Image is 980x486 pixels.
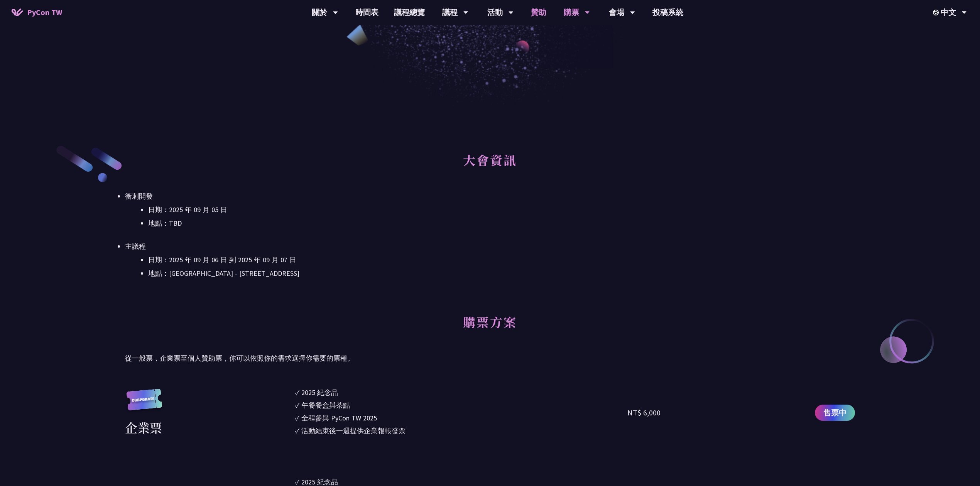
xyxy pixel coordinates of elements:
[815,405,855,421] a: 售票中
[295,400,627,410] li: ✓
[148,268,855,279] li: 地點：[GEOGRAPHIC_DATA] - ​[STREET_ADDRESS]
[125,418,162,437] div: 企業票
[295,387,627,398] li: ✓
[27,7,62,18] span: PyCon TW
[933,10,941,15] img: Locale Icon
[148,218,855,229] li: 地點：TBD
[301,425,406,436] div: 活動結束後一週提供企業報帳發票
[12,8,23,16] img: Home icon of PyCon TW 2025
[148,254,855,266] li: 日期：2025 年 09 月 06 日 到 2025 年 09 月 07 日
[301,413,377,423] div: 全程參與 PyCon TW 2025
[125,389,164,418] img: corporate.a587c14.svg
[125,306,855,349] h2: 購票方案
[125,353,855,364] p: 從一般票，企業票至個人贊助票，你可以依照你的需求選擇你需要的票種。
[4,3,70,22] a: PyCon TW
[148,204,855,216] li: 日期：2025 年 09 月 05 日
[125,191,855,229] li: 衝刺開發
[125,144,855,187] h2: 大會資訊
[125,241,855,279] li: 主議程
[823,407,847,418] span: 售票中
[295,425,627,436] li: ✓
[301,387,338,398] div: 2025 紀念品
[627,407,661,418] div: NT$ 6,000
[295,413,627,423] li: ✓
[301,400,350,410] div: 午餐餐盒與茶點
